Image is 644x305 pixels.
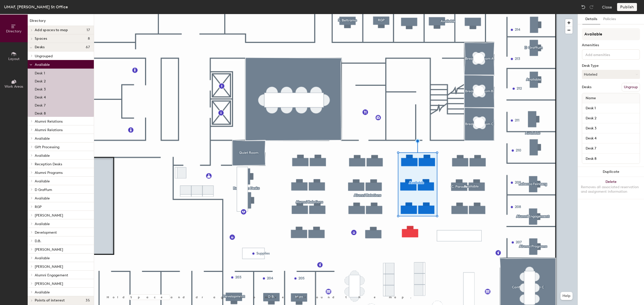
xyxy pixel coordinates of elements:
span: Alumni Engagement [35,273,68,277]
span: Alumni Relations [35,128,63,132]
span: Available [35,222,50,226]
input: Unnamed desk [583,115,639,122]
span: Ungrouped [35,54,53,58]
p: Desk 1 [35,70,45,75]
button: Policies [600,14,619,24]
button: Hoteled [582,70,640,79]
span: Name [583,94,598,103]
p: Desk 2 [35,78,46,83]
span: Available [35,196,50,200]
input: Unnamed desk [583,155,639,162]
span: Available [35,290,50,294]
button: Help [560,292,573,300]
span: Points of interest [35,298,65,302]
img: Undo [581,5,586,10]
div: Desk Type [582,64,640,68]
input: Unnamed desk [583,105,639,112]
span: D.B. [35,239,41,243]
p: Desk 3 [35,86,46,91]
span: Work Areas [5,84,23,89]
input: Unnamed desk [583,125,639,132]
span: Available [35,179,50,183]
span: 35 [86,298,90,302]
span: 67 [86,45,90,49]
button: Details [582,14,600,24]
span: D Graffum [35,188,52,192]
button: Ungroup [622,83,640,91]
span: Available [35,63,50,67]
input: Add amenities [584,51,630,57]
span: Desks [35,45,45,49]
span: [PERSON_NAME] [35,213,63,218]
button: DeleteRemoves all associated reservation and assignment information [578,177,644,199]
span: [PERSON_NAME] [35,265,63,269]
span: Available [35,154,50,158]
span: Layout [8,57,20,61]
p: Desk 4 [35,94,46,99]
input: Unnamed desk [583,135,639,142]
div: Desks [582,85,591,89]
img: Redo [589,5,594,10]
span: [PERSON_NAME] [35,247,63,252]
button: Duplicate [578,167,644,177]
p: Desk 8 [35,110,46,116]
h1: Directory [28,18,94,26]
p: Desk 7 [35,102,46,108]
span: [PERSON_NAME] [35,282,63,286]
span: Alumni Relations [35,119,63,124]
span: RGP [35,205,42,209]
span: Available [35,256,50,260]
span: Available [35,136,50,141]
span: Gift Processing [35,145,59,149]
input: Unnamed desk [583,145,639,152]
span: Add spaces to map [35,28,68,32]
span: 17 [87,28,90,32]
button: Close [602,3,612,11]
div: UMAF, [PERSON_NAME] St Office [4,4,68,10]
span: Directory [6,29,22,33]
span: Reception Desks [35,162,62,166]
span: Spaces [35,37,47,41]
span: Development [35,230,57,235]
div: Amenities [582,43,640,47]
div: Removes all associated reservation and assignment information [581,185,641,194]
span: Alumni Programs [35,171,63,175]
span: 8 [88,37,90,41]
